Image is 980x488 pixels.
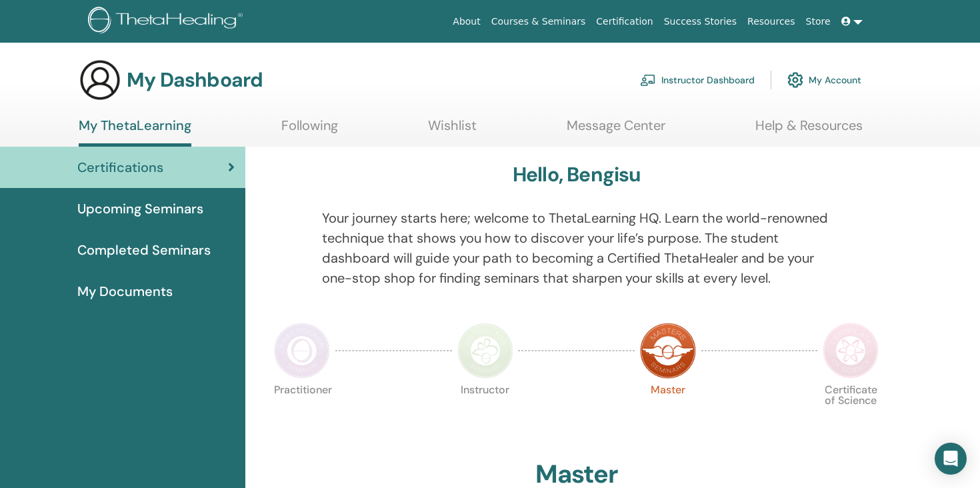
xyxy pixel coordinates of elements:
[447,9,485,34] a: About
[88,7,247,37] img: logo.png
[640,323,696,379] img: Master
[801,9,836,34] a: Store
[77,157,163,177] span: Certifications
[77,281,173,301] span: My Documents
[322,208,831,288] p: Your journey starts here; welcome to ThetaLearning HQ. Learn the world-renowned technique that sh...
[640,385,696,441] p: Master
[274,323,330,379] img: Practitioner
[457,385,513,441] p: Instructor
[281,117,338,143] a: Following
[640,65,755,95] a: Instructor Dashboard
[79,117,191,147] a: My ThetaLearning
[127,68,263,92] h3: My Dashboard
[787,65,861,95] a: My Account
[567,117,665,143] a: Message Center
[77,240,211,260] span: Completed Seminars
[428,117,477,143] a: Wishlist
[787,69,803,91] img: cog.svg
[486,9,591,34] a: Courses & Seminars
[659,9,742,34] a: Success Stories
[274,385,330,441] p: Practitioner
[77,199,203,219] span: Upcoming Seminars
[823,323,879,379] img: Certificate of Science
[640,74,656,86] img: chalkboard-teacher.svg
[591,9,658,34] a: Certification
[755,117,863,143] a: Help & Resources
[742,9,801,34] a: Resources
[935,443,967,475] div: Open Intercom Messenger
[79,59,121,101] img: generic-user-icon.jpg
[513,163,641,187] h3: Hello, Bengisu
[457,323,513,379] img: Instructor
[823,385,879,441] p: Certificate of Science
